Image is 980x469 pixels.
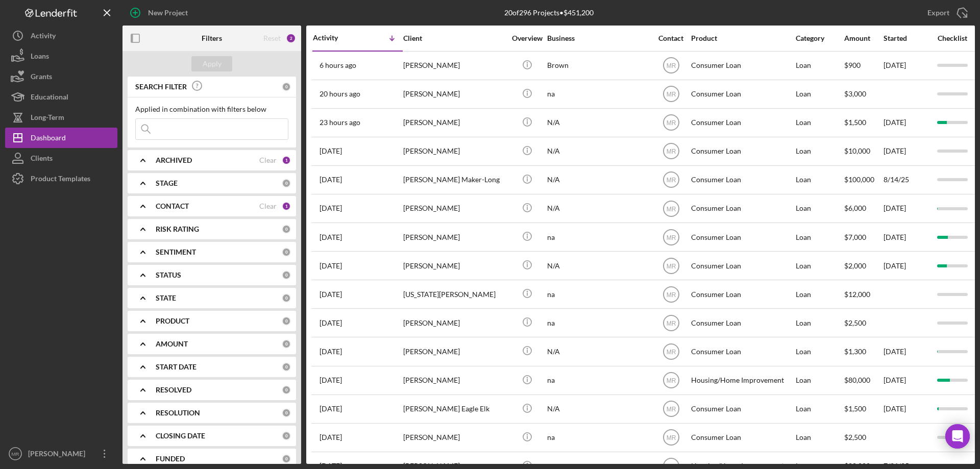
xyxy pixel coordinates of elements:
[156,294,176,302] b: STATE
[286,33,296,43] div: 2
[5,66,117,87] a: Grants
[844,367,883,394] div: $80,000
[203,56,222,71] div: Apply
[796,138,843,165] div: Loan
[403,81,505,108] div: [PERSON_NAME]
[282,385,291,394] div: 0
[666,91,676,98] text: MR
[884,396,929,423] div: [DATE]
[135,83,187,91] b: SEARCH FILTER
[31,87,68,110] div: Educational
[403,424,505,451] div: [PERSON_NAME]
[547,424,649,451] div: na
[666,434,676,441] text: MR
[691,252,793,279] div: Consumer Loan
[666,291,676,298] text: MR
[156,363,197,371] b: START DATE
[403,338,505,365] div: [PERSON_NAME]
[796,224,843,251] div: Loan
[691,109,793,136] div: Consumer Loan
[156,202,189,210] b: CONTACT
[884,252,929,279] div: [DATE]
[282,156,291,165] div: 1
[282,454,291,463] div: 0
[320,233,342,241] time: 2025-08-07 20:17
[31,26,56,48] div: Activity
[313,34,358,42] div: Activity
[156,271,181,279] b: STATUS
[156,179,178,187] b: STAGE
[652,34,690,42] div: Contact
[504,9,594,17] div: 20 of 296 Projects • $451,200
[5,46,117,66] button: Loans
[547,396,649,423] div: N/A
[403,396,505,423] div: [PERSON_NAME] Eagle Elk
[666,234,676,241] text: MR
[945,424,970,449] div: Open Intercom Messenger
[884,195,929,222] div: [DATE]
[547,138,649,165] div: N/A
[844,138,883,165] div: $10,000
[884,166,929,193] div: 8/14/25
[282,293,291,303] div: 0
[202,34,222,42] b: Filters
[12,451,19,457] text: MR
[844,81,883,108] div: $3,000
[320,262,342,270] time: 2025-08-07 15:01
[5,168,117,189] a: Product Templates
[282,431,291,440] div: 0
[282,362,291,372] div: 0
[282,248,291,257] div: 0
[156,156,192,164] b: ARCHIVED
[547,81,649,108] div: na
[31,66,52,89] div: Grants
[156,317,189,325] b: PRODUCT
[844,309,883,336] div: $2,500
[403,309,505,336] div: [PERSON_NAME]
[156,225,199,233] b: RISK RATING
[31,128,66,151] div: Dashboard
[884,109,929,136] div: [DATE]
[403,252,505,279] div: [PERSON_NAME]
[156,409,200,417] b: RESOLUTION
[282,179,291,188] div: 0
[320,290,342,299] time: 2025-08-05 16:53
[403,109,505,136] div: [PERSON_NAME]
[844,252,883,279] div: $2,000
[403,367,505,394] div: [PERSON_NAME]
[927,3,949,23] div: Export
[666,205,676,212] text: MR
[320,176,342,184] time: 2025-08-14 02:42
[31,148,53,171] div: Clients
[156,432,205,440] b: CLOSING DATE
[320,61,356,69] time: 2025-08-19 08:29
[884,34,929,42] div: Started
[508,34,546,42] div: Overview
[5,87,117,107] button: Educational
[691,34,793,42] div: Product
[547,224,649,251] div: na
[403,224,505,251] div: [PERSON_NAME]
[884,52,929,79] div: [DATE]
[547,252,649,279] div: N/A
[320,376,342,384] time: 2025-07-30 17:37
[547,34,649,42] div: Business
[796,424,843,451] div: Loan
[796,367,843,394] div: Loan
[691,367,793,394] div: Housing/Home Improvement
[5,128,117,148] button: Dashboard
[259,156,277,164] div: Clear
[691,138,793,165] div: Consumer Loan
[403,166,505,193] div: [PERSON_NAME] Maker-Long
[796,396,843,423] div: Loan
[666,319,676,327] text: MR
[547,309,649,336] div: na
[666,377,676,384] text: MR
[5,148,117,168] button: Clients
[796,338,843,365] div: Loan
[691,396,793,423] div: Consumer Loan
[844,224,883,251] div: $7,000
[156,248,196,256] b: SENTIMENT
[320,147,342,155] time: 2025-08-16 22:41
